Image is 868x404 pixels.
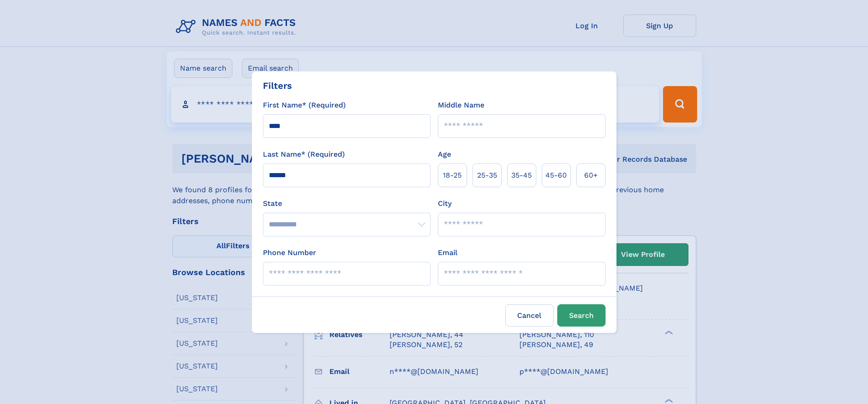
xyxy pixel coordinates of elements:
span: 25‑35 [477,170,497,181]
span: 35‑45 [511,170,532,181]
label: State [263,198,431,209]
span: 60+ [584,170,598,181]
span: 45‑60 [545,170,567,181]
label: First Name* (Required) [263,100,346,111]
div: Filters [263,79,292,92]
button: Search [557,304,606,327]
label: Cancel [505,304,554,327]
label: Age [438,149,451,160]
label: Last Name* (Required) [263,149,345,160]
label: Email [438,247,457,258]
label: City [438,198,452,209]
label: Phone Number [263,247,316,258]
label: Middle Name [438,100,484,111]
span: 18‑25 [443,170,462,181]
